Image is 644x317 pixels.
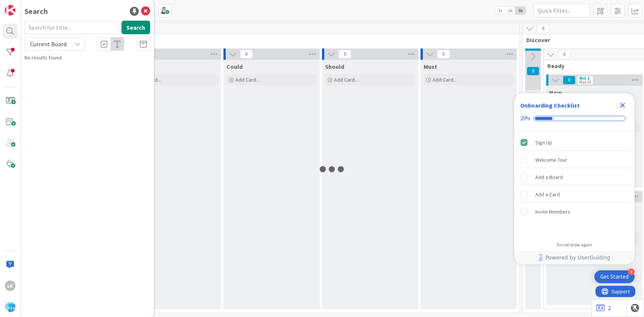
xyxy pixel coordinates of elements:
div: Lk [5,281,15,291]
span: 0 [537,24,550,33]
div: Get Started [600,273,629,281]
div: 4 [628,268,635,275]
span: Ready [547,62,636,70]
div: Footer [514,251,635,264]
input: Quick Filter... [533,4,590,17]
span: Discover [526,36,639,44]
img: Visit kanbanzone.com [5,5,15,15]
div: Sign Up is complete. [517,134,632,151]
span: 0 [563,76,576,85]
span: 0 [437,50,450,59]
div: 20% [520,115,530,122]
div: Add a Board is incomplete. [517,169,632,185]
div: Add a Board [535,173,563,182]
button: Search [122,21,150,34]
div: Checklist items [514,131,635,237]
input: Search for title... [24,21,118,34]
div: Invite Members is incomplete. [517,203,632,220]
div: Max 10 [579,80,591,84]
div: Add a Card [535,190,560,199]
div: Checklist progress: 20% [520,115,629,122]
div: Checklist Container [514,93,635,264]
img: avatar [5,302,15,312]
div: Min 2 [579,76,589,80]
div: Invite Members [535,207,570,216]
a: 2 [596,303,611,312]
span: Current Board [30,40,67,48]
span: 3x [515,7,526,14]
span: Must [424,63,437,70]
span: Now [549,89,562,96]
div: No results found. [24,54,150,62]
a: Powered by UserGuiding [518,251,631,264]
div: Welcome Tour [535,155,567,164]
span: Support [16,1,34,10]
div: Open Get Started checklist, remaining modules: 4 [594,270,635,283]
div: Search [24,6,48,17]
span: Product Backlog [27,36,510,44]
span: Should [325,63,344,70]
div: Add a Card is incomplete. [517,186,632,203]
div: Onboarding Checklist [520,101,580,110]
span: 2x [505,7,515,14]
div: Do not show again [557,242,592,248]
span: 0 [558,50,571,59]
div: Sign Up [535,138,552,147]
div: Welcome Tour is incomplete. [517,152,632,168]
span: Add Card... [433,76,457,83]
span: Could [226,63,243,70]
div: Close Checklist [617,99,629,111]
span: 0 [339,50,351,59]
span: 0 [527,67,539,76]
span: Powered by UserGuiding [545,253,610,262]
span: 0 [240,50,253,59]
span: 1x [495,7,505,14]
span: Add Card... [235,76,260,83]
span: Add Card... [334,76,358,83]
